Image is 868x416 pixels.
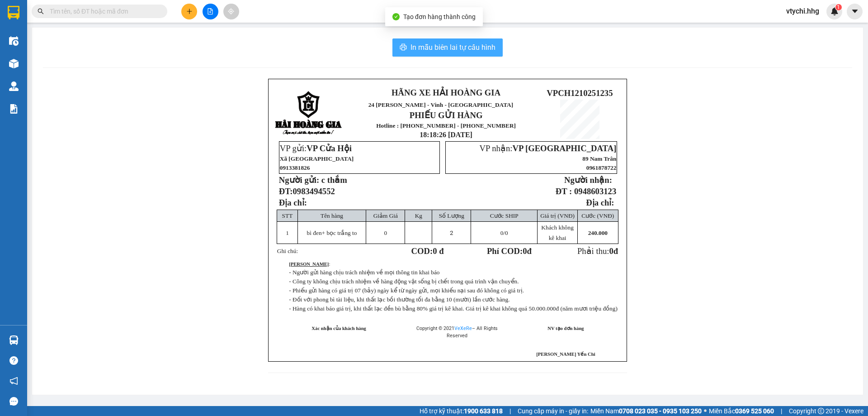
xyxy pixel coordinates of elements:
span: : [289,262,330,267]
input: Tìm tên, số ĐT hoặc mã đơn [50,6,156,16]
strong: PHIẾU GỬI HÀNG [24,59,97,68]
span: 89 Nam Trân [582,155,616,162]
span: Giá trị (VNĐ) [540,212,575,219]
span: VP gửi: [280,143,352,153]
strong: 1900 633 818 [464,407,503,415]
strong: 0708 023 035 - 0935 103 250 [619,407,702,415]
span: Tên hàng [321,212,343,219]
span: vtychi.hhg [779,5,826,17]
span: 0 [523,246,527,256]
span: - Phiếu gửi hàng có giá trị 07 (bảy) ngày kể từ ngày gửi, mọi khiếu nại sau đó không có giá trị. [289,287,524,294]
button: file-add [203,4,218,19]
span: VP nhận: [479,143,616,153]
span: 18:18:26 [DATE] [420,131,472,139]
strong: ĐT: [279,186,335,196]
span: Miền Bắc [709,406,774,416]
button: printerIn mẫu biên lai tự cấu hình [392,38,503,57]
strong: HÃNG XE HẢI HOÀNG GIA [392,88,500,97]
span: 24 [PERSON_NAME] - Vinh - [GEOGRAPHIC_DATA] [368,101,514,108]
strong: Người gửi: [279,175,319,185]
span: VP [GEOGRAPHIC_DATA] [512,143,616,153]
span: Cước SHIP [490,212,519,219]
span: Cung cấp máy in - giấy in: [518,406,588,416]
span: 0983494552 [293,186,335,196]
img: warehouse-icon [9,59,19,68]
span: 1 [286,230,289,236]
strong: Địa chỉ: [586,198,614,207]
img: warehouse-icon [9,81,19,91]
strong: Hotline : [PHONE_NUMBER] - [PHONE_NUMBER] [376,122,516,129]
span: [PERSON_NAME] Yến Chi [536,352,595,357]
span: ⚪️ [704,409,707,413]
img: logo [5,29,22,74]
span: VPCH1210251235 [547,88,613,98]
span: question-circle [9,356,18,365]
span: message [9,397,18,406]
span: file-add [207,8,213,14]
button: aim [223,4,239,19]
strong: PHIẾU GỬI HÀNG [410,110,483,120]
span: Ghi chú: [277,248,298,254]
span: bì đen+ bọc trắng to [307,230,357,236]
strong: 0369 525 060 [735,407,774,415]
strong: Phí COD: đ [487,246,532,256]
span: VPCH1210251221 [99,51,165,60]
strong: COD: [411,246,444,256]
span: 0 đ [433,246,443,256]
span: Xã [GEOGRAPHIC_DATA] [280,155,354,162]
span: check-circle [392,13,400,20]
img: warehouse-icon [9,335,19,345]
img: icon-new-feature [830,7,839,15]
span: copyright [818,408,824,414]
span: Phải thu: [577,246,618,256]
img: logo [275,91,343,136]
strong: Người nhận: [564,175,612,185]
strong: ĐT : [556,186,572,196]
span: Hỗ trợ kỹ thuật: [420,406,503,416]
span: 1 [837,4,840,10]
span: VP Cửa Hội [307,143,352,153]
span: | [781,406,782,416]
span: Copyright © 2021 – All Rights Reserved [416,325,498,339]
button: caret-down [847,4,863,19]
span: 24 [PERSON_NAME] - Vinh - [GEOGRAPHIC_DATA] [23,30,98,47]
span: /0 [500,230,508,236]
span: đ [613,246,618,256]
span: 2 [450,230,453,236]
span: Tạo đơn hàng thành công [403,13,476,20]
span: Địa chỉ: [279,198,307,207]
span: Khách không kê khai [541,224,573,241]
img: solution-icon [9,104,19,114]
span: printer [400,43,407,52]
strong: NV tạo đơn hàng [547,326,584,331]
span: In mẫu biên lai tự cấu hình [410,42,495,53]
strong: [PERSON_NAME] [289,262,329,267]
span: - Đối với phong bì tài liệu, khi thất lạc bồi thường tối đa bằng 10 (mười) lần cước hàng. [289,296,509,303]
span: 0961878722 [586,164,617,171]
span: Giảm Giá [373,212,398,219]
span: 0 [500,230,504,236]
span: | [509,406,511,416]
span: Miền Nam [590,406,702,416]
span: 0948603123 [574,186,616,196]
span: plus [186,8,193,14]
span: caret-down [851,7,859,15]
span: 0 [609,246,613,256]
img: warehouse-icon [9,36,19,46]
span: c thắm [321,175,347,185]
span: 240.000 [588,230,608,236]
sup: 1 [835,4,842,10]
a: VeXeRe [454,325,472,331]
span: STT [282,212,293,219]
button: plus [181,4,197,19]
span: Cước (VNĐ) [581,212,614,219]
span: 0913381826 [280,164,310,171]
span: - Người gửi hàng chịu trách nhiệm về mọi thông tin khai báo [289,269,439,276]
span: - Công ty không chịu trách nhiệm về hàng động vật sống bị chết trong quá trình vận chuyển. [289,278,519,285]
span: Số Lượng [439,212,464,219]
span: 0 [384,230,387,236]
span: aim [228,8,234,14]
span: search [38,8,44,14]
strong: Xác nhận của khách hàng [311,326,366,331]
span: - Hàng có khai báo giá trị, khi thất lạc đền bù bằng 80% giá trị kê khai. Giá trị kê khai không q... [289,305,618,312]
